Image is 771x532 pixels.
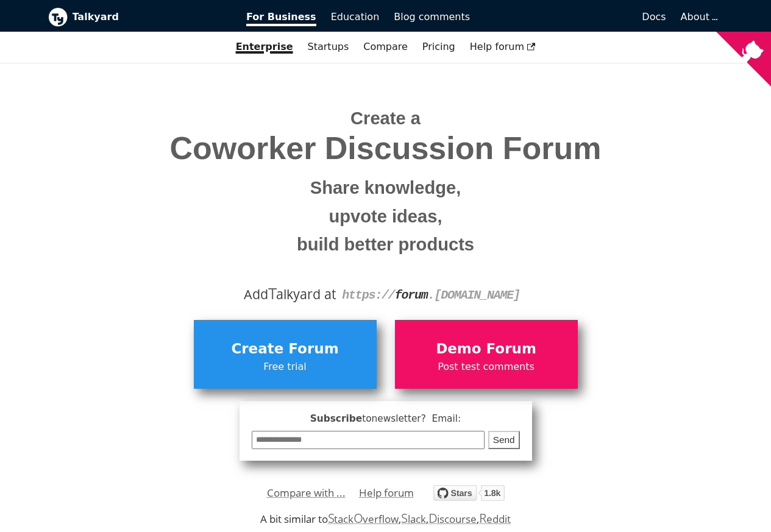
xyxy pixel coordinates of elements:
span: T [268,282,277,304]
a: Discourse [428,512,477,526]
a: Enterprise [229,37,300,57]
span: Free trial [200,359,371,375]
img: talkyard.svg [433,485,505,501]
a: Blog comments [386,7,477,27]
a: Help forum [463,37,543,57]
a: Help forum [359,484,414,502]
small: Share knowledge, [57,174,714,202]
a: For Business [239,7,324,27]
span: R [479,509,487,527]
span: Demo Forum [401,338,572,361]
a: Star debiki/talkyard on GitHub [433,487,505,505]
a: Compare with ... [267,484,346,502]
span: Subscribe [252,411,520,427]
a: Pricing [415,37,463,57]
span: Blog comments [394,11,470,23]
span: Help forum [470,41,536,52]
a: Create ForumFree trial [194,320,377,388]
strong: forum [395,288,428,302]
button: Send [488,431,520,450]
a: StackOverflow [328,512,399,526]
a: Talkyard logoTalkyard [48,7,230,27]
span: Docs [642,11,666,23]
span: For Business [246,11,316,26]
a: Docs [477,7,673,27]
div: Add alkyard at [57,284,714,305]
span: Post test comments [401,359,572,375]
a: Compare [363,41,408,52]
b: Talkyard [73,9,230,25]
a: Reddit [479,512,511,526]
a: Slack [401,512,425,526]
a: About [681,11,716,23]
span: O [354,509,363,527]
span: Create a [350,108,421,128]
span: Coworker Discussion Forum [57,131,714,166]
span: to newsletter ? Email: [362,413,461,424]
img: Talkyard logo [48,7,68,27]
span: S [328,509,335,527]
span: Create Forum [200,338,371,361]
a: Education [324,7,387,27]
code: https:// . [DOMAIN_NAME] [342,288,520,302]
a: Demo ForumPost test comments [395,320,578,388]
small: build better products [57,230,714,259]
span: Education [331,11,380,23]
span: S [401,509,408,527]
span: D [428,509,438,527]
small: upvote ideas, [57,202,714,231]
a: Startups [300,37,357,57]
